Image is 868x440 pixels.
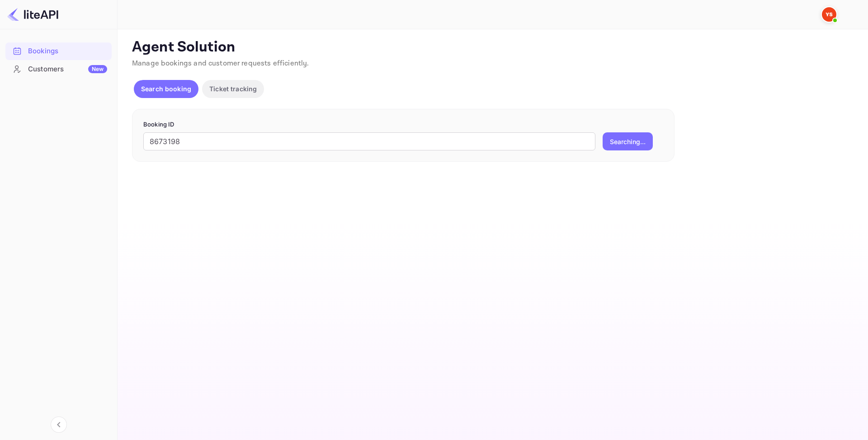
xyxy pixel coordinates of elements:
[5,61,112,78] div: CustomersNew
[51,417,67,433] button: Collapse navigation
[5,42,112,60] div: Bookings
[5,61,112,77] a: CustomersNew
[132,59,309,68] span: Manage bookings and customer requests efficiently.
[88,65,107,73] div: New
[141,84,191,94] p: Search booking
[28,46,107,56] div: Bookings
[7,7,58,22] img: LiteAPI logo
[5,42,112,59] a: Bookings
[143,132,595,150] input: Enter Booking ID (e.g., 63782194)
[822,7,836,22] img: Yandex Support
[603,132,653,150] button: Searching...
[132,38,852,56] p: Agent Solution
[143,120,663,129] p: Booking ID
[209,84,257,94] p: Ticket tracking
[28,64,107,75] div: Customers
